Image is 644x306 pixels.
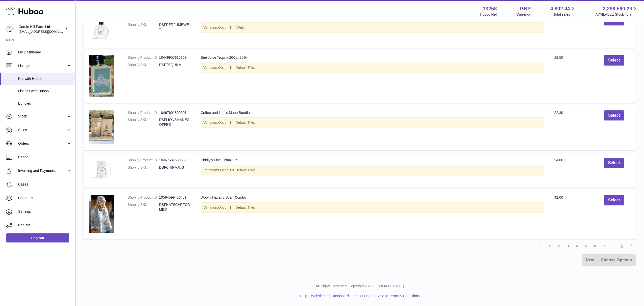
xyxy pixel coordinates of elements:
[550,5,576,17] a: 4,802.44 Total sales
[309,294,420,298] li: and
[159,22,191,32] dd: DSFPERFUMEWET
[520,5,531,12] strong: GBP
[18,209,72,214] span: Settings
[128,63,159,67] dt: Shopify SKU
[18,223,72,228] span: Returns
[201,165,544,175] div: Variation:
[376,294,420,298] a: Service Terms & Conditions
[545,241,554,251] a: 1
[18,114,66,119] span: Stock
[218,205,255,209] span: Option 1 = Default Title;
[128,55,159,60] dt: Shopify Product ID
[80,284,640,289] p: All Rights Reserved. Copyright 2025 - [DOMAIN_NAME]
[159,117,191,127] dd: DSFLIONSMANECOFFEE
[550,5,570,12] span: 4,802.44
[483,5,497,12] strong: 13258
[201,202,544,213] div: Variation:
[19,29,74,34] span: [EMAIL_ADDRESS][DOMAIN_NAME]
[128,158,159,163] dt: Shopify Product ID
[604,55,624,66] button: Select
[609,241,618,251] span: ...
[581,241,591,251] a: 5
[554,158,563,162] span: 24.00
[18,141,66,146] span: Orders
[595,12,638,17] span: AVAILABLE Stock Total
[218,168,255,172] span: Option 1 = Default Title;
[18,101,72,106] span: Bundles
[159,63,191,67] dd: DSFTEQUILA
[595,5,638,17] a: 3,289,590.29 AVAILABLE Stock Total
[554,195,563,199] span: 42.00
[553,12,576,17] span: Total sales
[218,25,245,29] span: Option 1 = "Wet";
[128,110,159,115] dt: Shopify Product ID
[201,55,544,60] div: Bee Juice Tequila 20CL, 30%
[159,165,191,170] dd: DSFCHINAJUG
[218,120,255,125] span: Option 1 = Default Title;
[201,195,544,200] div: Woolly Hat and Scarf Combo
[6,233,69,242] a: Log out
[201,22,544,33] div: Variation:
[618,241,627,251] a: 9
[603,5,632,12] span: 3,289,590.29
[89,110,114,144] img: PHOTO-2024-06-26-16-24-03.jpg
[554,111,563,115] span: 22.30
[480,12,497,17] div: Huboo Ref
[18,89,72,94] span: Listings with Huboo
[18,76,72,81] span: Not with Huboo
[201,158,544,163] div: Diddly's Fine China Jug
[201,63,544,73] div: Variation:
[19,24,64,34] div: Curdle Hill Farm Ltd
[604,158,624,168] button: Select
[218,66,255,70] span: Option 1 = Default Title;
[554,55,563,59] span: 19.50
[89,55,114,96] img: IMG_2024-06-12T14_11_52.595Z.png
[128,22,159,32] dt: Shopify SKU
[18,64,66,68] span: Listings
[18,168,66,173] span: Invoicing and Payments
[300,294,307,298] a: Help
[18,155,72,160] span: Usage
[563,241,572,251] a: 3
[128,195,159,200] dt: Shopify Product ID
[604,110,624,121] button: Select
[18,196,72,200] span: Channels
[89,158,114,181] img: DSF-COW-JUICE-CHINA-JUG-FRONT_11zon.png
[128,165,159,170] dt: Shopify SKU
[6,25,14,33] img: martinmarafko@gmail.com
[128,202,159,212] dt: Shopify SKU
[159,195,191,200] dd: 10594599436481
[159,202,191,212] dd: DSFHATSCARFCOMBO
[18,50,72,55] span: My Dashboard
[89,15,114,42] img: DSF-PERFUME-WET-FRONT_5_11zon.png
[159,110,191,115] dd: 10467601809601
[591,241,600,251] a: 6
[18,128,66,132] span: Sales
[201,117,544,128] div: Variation:
[128,117,159,127] dt: Shopify SKU
[89,195,114,233] img: IMG_5336.jpg
[604,195,624,205] button: Select
[600,241,609,251] a: 7
[18,182,72,187] span: Cases
[159,55,191,60] dd: 10449957912769
[516,12,531,17] div: Currency
[159,158,191,163] dd: 10467687530689
[201,110,544,115] div: Coffee and Lion’s Mane Bundle
[554,241,563,251] a: 2
[572,241,581,251] a: 4
[311,294,371,298] a: Website and Dashboard Terms of Use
